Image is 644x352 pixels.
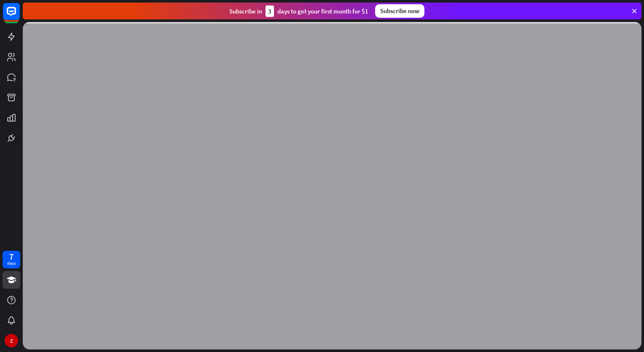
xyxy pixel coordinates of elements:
div: 3 [266,5,274,17]
div: Subscribe in days to get your first month for $1 [229,5,368,17]
div: Z [5,334,18,347]
div: days [7,260,16,266]
a: 7 days [3,251,20,268]
div: 7 [9,253,13,260]
div: Subscribe now [375,4,424,18]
